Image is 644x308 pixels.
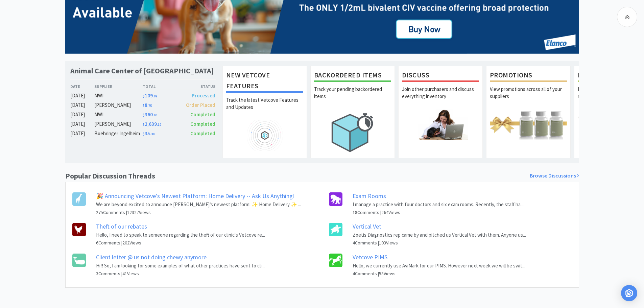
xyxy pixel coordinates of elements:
[147,103,152,108] span: . 75
[70,129,95,138] div: [DATE]
[353,222,381,230] a: Vertical Vet
[143,121,161,127] span: 2,639
[190,130,215,137] span: Completed
[96,231,265,239] p: Hello, I need to speak to someone regarding the theft of our clinic's Vetcove re...
[143,103,145,108] span: $
[192,92,215,99] span: Processed
[490,70,567,82] h1: Promotions
[96,262,265,270] p: Hi!! So, I am looking for some examples of what other practices have sent to cli...
[353,231,526,239] p: Zoetis Diagnostics rep came by and pitched us Vertical Vet with them. Anyone us...
[94,129,143,138] div: Boehringer Ingelheim
[621,285,637,301] div: Open Intercom Messenger
[153,113,157,117] span: . 00
[70,101,216,109] a: [DATE][PERSON_NAME]$8.75Order Placed
[186,102,215,108] span: Order Placed
[94,92,143,100] div: MWI
[402,70,479,82] h1: Discuss
[353,239,526,246] h6: 4 Comments | 103 Views
[314,86,391,109] p: Track your pending backordered items
[96,200,301,209] p: We are beyond excited to announce [PERSON_NAME]’s newest platform: ✨ Home Delivery ✨ ...
[530,171,579,180] a: Browse Discussions
[143,83,179,90] div: Total
[94,101,143,109] div: [PERSON_NAME]
[226,120,303,151] img: hero_feature_roadmap.png
[70,120,216,128] a: [DATE][PERSON_NAME]$2,639.19Completed
[96,192,295,200] a: 🎉 Announcing Vetcove's Newest Platform: Home Delivery -- Ask Us Anything!
[143,130,154,137] span: 35
[96,209,301,216] h6: 275 Comments | 12327 Views
[179,83,216,90] div: Status
[402,86,479,109] p: Join other purchasers and discuss everything inventory
[70,66,214,76] h1: Animal Care Center of [GEOGRAPHIC_DATA]
[314,109,391,156] img: hero_backorders.png
[157,122,161,127] span: . 19
[70,129,216,138] a: [DATE]Boehringer Ingelheim$35.30Completed
[402,109,479,140] img: hero_discuss.png
[94,83,143,90] div: Supplier
[226,70,303,93] h1: New Vetcove Features
[150,132,154,136] span: . 30
[490,109,567,140] img: hero_promotions.png
[486,66,571,158] a: PromotionsView promotions across all of your suppliers
[143,132,145,136] span: $
[490,86,567,109] p: View promotions across all of your suppliers
[398,66,483,158] a: DiscussJoin other purchasers and discuss everything inventory
[65,170,155,182] h1: Popular Discussion Threads
[70,111,216,119] a: [DATE]MWI$360.00Completed
[353,200,524,209] p: I manage a practice with four doctors and six exam rooms. Recently, the staff ha...
[70,111,95,119] div: [DATE]
[94,111,143,119] div: MWI
[96,270,265,277] h6: 3 Comments | 41 Views
[353,253,387,261] a: Vetcove PIMS
[143,111,157,118] span: 360
[190,121,215,127] span: Completed
[70,92,95,100] div: [DATE]
[143,122,145,127] span: $
[143,94,145,98] span: $
[353,192,386,200] a: Exam Rooms
[353,262,525,270] p: Hello, we currently use AviMark for our PIMS. However next week we will be swit...
[96,253,207,261] a: Client letter @ us not doing chewy anymore
[94,120,143,128] div: [PERSON_NAME]
[226,96,303,120] p: Track the latest Vetcove Features and Updates
[143,102,152,108] span: 8
[143,92,157,99] span: 109
[310,66,395,158] a: Backordered ItemsTrack your pending backordered items
[96,222,147,230] a: Theft of our rebates
[353,209,524,216] h6: 18 Comments | 264 Views
[70,83,95,90] div: Date
[353,270,525,277] h6: 4 Comments | 58 Views
[70,92,216,100] a: [DATE]MWI$109.89Processed
[96,239,265,246] h6: 6 Comments | 202 Views
[153,94,157,98] span: . 89
[70,101,95,109] div: [DATE]
[70,120,95,128] div: [DATE]
[143,113,145,117] span: $
[190,111,215,118] span: Completed
[222,66,307,158] a: New Vetcove FeaturesTrack the latest Vetcove Features and Updates
[314,70,391,82] h1: Backordered Items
